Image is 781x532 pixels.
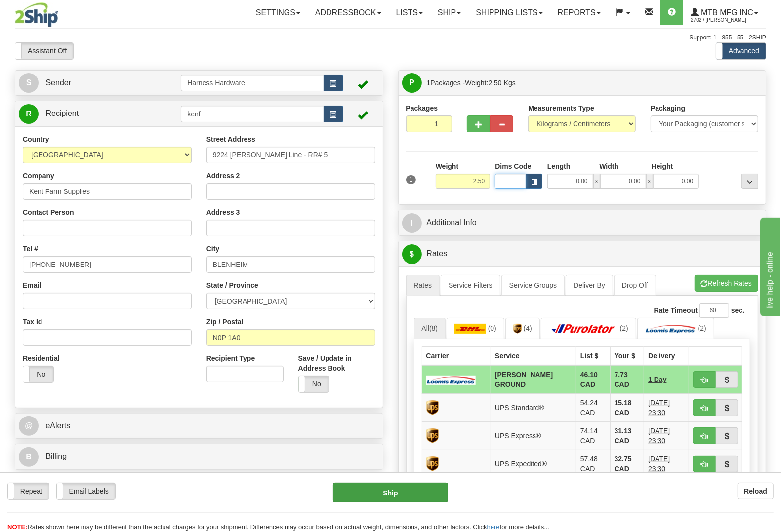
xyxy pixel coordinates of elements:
[45,452,67,460] span: Billing
[550,0,608,25] a: Reports
[614,275,656,296] a: Drop Off
[716,43,766,59] label: Advanced
[620,324,628,332] span: (2)
[19,416,379,436] a: @ eAlerts
[389,0,430,25] a: Lists
[206,353,255,363] label: Recipient Type
[501,275,565,296] a: Service Groups
[402,73,763,93] a: P 1Packages -Weight:2.50 Kgs
[648,454,685,474] span: 1 Day
[406,175,416,184] span: 1
[491,394,576,422] td: UPS Standard®
[23,280,41,290] label: Email
[491,422,576,450] td: UPS Express®
[465,79,515,87] span: Weight:
[427,73,516,93] span: Packages -
[206,171,240,181] label: Address 2
[645,324,696,334] img: Loomis Express
[23,207,74,217] label: Contact Person
[426,456,439,471] img: UPS
[19,73,181,93] a: S Sender
[45,109,79,117] span: Recipient
[19,73,39,93] span: S
[402,244,422,264] span: $
[19,104,163,124] a: R Recipient
[15,43,73,59] label: Assistant Off
[206,317,244,327] label: Zip / Postal
[333,483,448,502] button: Ship
[695,275,758,292] button: Refresh Rates
[599,161,618,171] label: Width
[427,79,431,87] span: 1
[308,0,389,25] a: Addressbook
[206,147,375,163] input: Enter a location
[513,324,522,334] img: UPS
[429,324,438,332] span: (8)
[19,104,39,124] span: R
[19,447,379,467] a: B Billing
[181,106,324,122] input: Recipient Id
[610,422,644,450] td: 31.13 CAD
[298,353,375,373] label: Save / Update in Address Book
[491,365,576,394] td: [PERSON_NAME] GROUND
[654,305,698,315] label: Rate Timeout
[414,318,446,339] a: All
[45,421,70,430] span: eAlerts
[436,161,458,171] label: Weight
[23,171,54,181] label: Company
[576,394,611,422] td: 54.24 CAD
[406,275,440,296] a: Rates
[576,347,611,366] th: List $
[488,324,496,332] span: (0)
[206,207,240,217] label: Address 3
[648,375,666,384] span: 1 Day
[406,103,438,113] label: Packages
[648,398,685,418] span: 1 Day
[402,213,763,233] a: IAdditional Info
[19,416,39,436] span: @
[593,174,600,189] span: x
[576,365,611,394] td: 46.10 CAD
[610,394,644,422] td: 15.18 CAD
[566,275,613,296] a: Deliver By
[206,280,258,290] label: State / Province
[741,174,758,189] div: ...
[248,0,308,25] a: Settings
[549,324,618,334] img: Purolator
[7,6,91,18] div: live help - online
[23,244,38,254] label: Tel #
[15,2,58,27] img: logo2702.jpg
[652,161,673,171] label: Height
[495,161,531,171] label: Dims Code
[738,483,774,499] button: Reload
[683,0,766,25] a: MTB MFG INC 2702 / [PERSON_NAME]
[504,79,516,87] span: Kgs
[23,353,60,363] label: Residential
[651,103,685,113] label: Packaging
[489,79,502,87] span: 2.50
[524,324,532,332] span: (4)
[576,450,611,478] td: 57.48 CAD
[402,244,763,264] a: $Rates
[23,134,49,144] label: Country
[426,400,439,415] img: UPS
[468,0,550,25] a: Shipping lists
[15,34,766,42] div: Support: 1 - 855 - 55 - 2SHIP
[23,366,53,382] label: No
[610,365,644,394] td: 7.73 CAD
[402,213,422,233] span: I
[491,450,576,478] td: UPS Expedited®
[610,347,644,366] th: Your $
[699,8,753,17] span: MTB MFG INC
[7,523,27,531] span: NOTE:
[698,324,706,332] span: (2)
[23,317,42,327] label: Tax Id
[648,426,685,446] span: 1 Day
[644,347,689,366] th: Delivery
[744,487,767,495] b: Reload
[491,347,576,366] th: Service
[528,103,594,113] label: Measurements Type
[547,161,571,171] label: Length
[299,376,329,392] label: No
[57,483,115,499] label: Email Labels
